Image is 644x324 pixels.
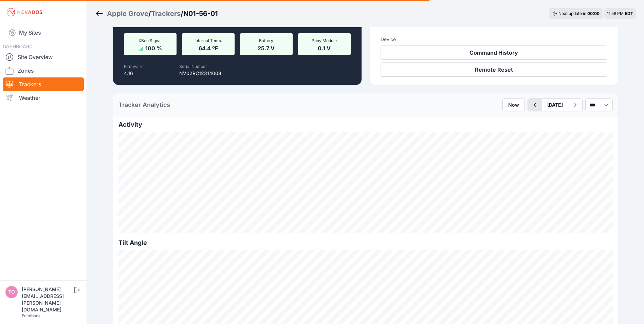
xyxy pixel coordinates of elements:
h2: Activity [118,120,613,129]
span: 64.4 ºF [199,43,218,52]
a: Site Overview [3,50,84,64]
a: Trackers [3,77,84,91]
h2: Tilt Angle [118,238,613,248]
span: 100 % [145,43,162,52]
span: 11:58 PM [607,11,624,16]
a: Zones [3,64,84,77]
button: Now [502,98,525,111]
p: NV02RC12314008 [179,70,221,77]
span: 0.1 V [318,43,331,52]
img: tomasz.barcz@energix-group.com [5,286,18,298]
a: Trackers [151,9,181,18]
label: Firmware [124,64,143,69]
span: XBee Signal [139,38,162,43]
span: Pony Module [312,38,337,43]
img: Nevados [5,7,43,18]
a: My Sites [3,24,84,41]
label: Serial Number [179,64,207,69]
a: Weather [3,91,84,105]
div: [PERSON_NAME][EMAIL_ADDRESS][PERSON_NAME][DOMAIN_NAME] [22,286,73,313]
p: 4.16 [124,70,143,77]
h3: Device [381,36,607,43]
h3: N01-56-01 [183,9,218,18]
span: 25.7 V [258,43,275,52]
a: Apple Grove [107,9,148,18]
button: Command History [381,46,607,60]
span: Internal Temp. [195,38,222,43]
button: Remote Reset [381,62,607,77]
span: / [148,9,151,18]
h2: Tracker Analytics [118,100,170,110]
button: [DATE] [542,99,568,111]
span: / [181,9,183,18]
span: EDT [625,11,633,16]
span: Battery [259,38,273,43]
span: Next update in [558,11,586,16]
span: DASHBOARD [3,43,33,49]
a: Feedback [22,313,41,318]
nav: Breadcrumb [95,5,218,22]
div: 00 : 00 [587,11,600,16]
